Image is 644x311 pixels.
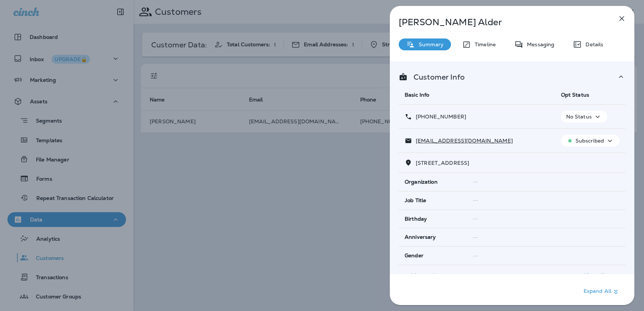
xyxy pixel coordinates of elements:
[561,111,607,123] button: No Status
[575,138,604,144] p: Subscribed
[405,234,436,240] span: Anniversary
[416,160,469,166] span: [STREET_ADDRESS]
[405,197,426,204] span: Job Title
[408,74,465,80] p: Customer Info
[473,234,478,241] span: --
[405,91,429,98] span: Basic Info
[471,41,496,47] p: Timeline
[412,114,466,120] p: [PHONE_NUMBER]
[405,253,424,259] span: Gender
[561,91,589,98] span: Opt Status
[405,216,427,222] span: Birthday
[473,197,478,204] span: --
[523,41,554,47] p: Messaging
[584,287,620,296] p: Expand All
[405,179,438,185] span: Organization
[473,178,478,185] span: --
[584,272,604,278] p: View all
[415,41,444,47] p: Summary
[582,41,603,47] p: Details
[561,135,620,147] button: Subscribed
[581,285,623,298] button: Expand All
[405,272,549,278] p: ... 14 more items
[473,215,478,222] span: --
[566,114,592,120] p: No Status
[473,253,478,259] span: --
[412,138,513,144] p: [EMAIL_ADDRESS][DOMAIN_NAME]
[399,17,601,27] p: [PERSON_NAME] Alder
[581,268,620,282] button: View all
